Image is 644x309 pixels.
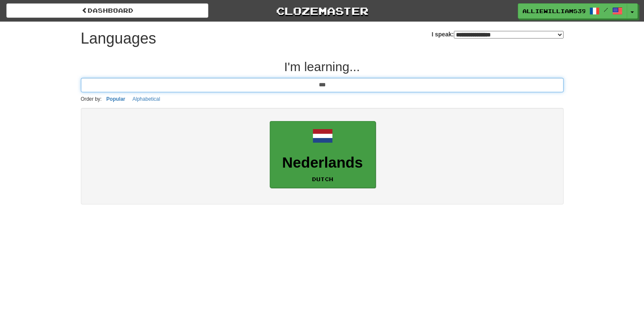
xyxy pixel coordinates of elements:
[81,96,102,102] small: Order by:
[522,7,585,15] span: alliewilliams3902
[270,121,376,188] a: NederlandsDutch
[604,7,608,13] span: /
[130,94,163,104] button: Alphabetical
[81,60,564,74] h2: I'm learning...
[104,94,128,104] button: Popular
[312,176,333,182] small: Dutch
[221,3,423,18] a: Clozemaster
[431,30,563,39] label: I speak:
[454,31,564,39] select: I speak:
[6,3,208,18] a: dashboard
[518,3,627,19] a: alliewilliams3902 /
[81,30,156,47] h1: Languages
[274,154,371,171] h3: Nederlands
